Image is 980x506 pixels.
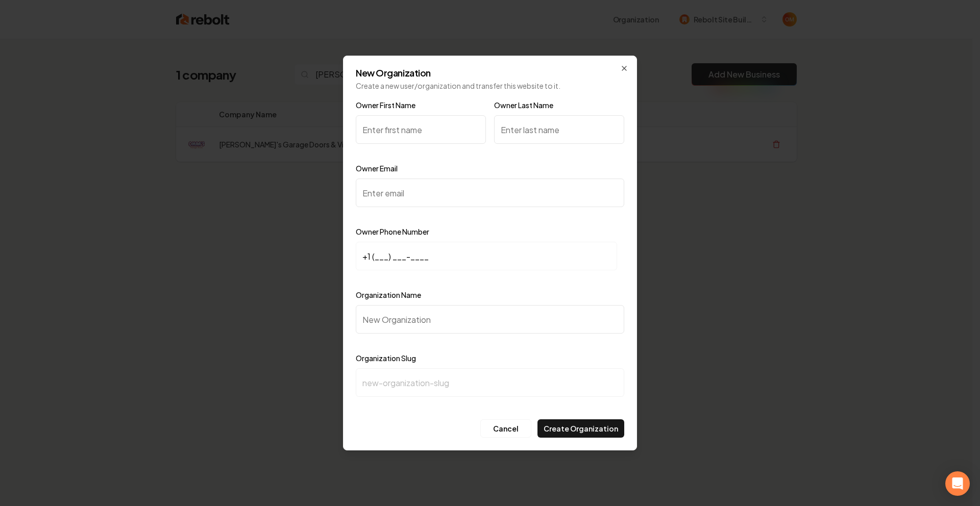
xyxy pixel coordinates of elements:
[356,164,398,173] label: Owner Email
[356,68,624,78] h2: New Organization
[356,81,624,91] p: Create a new user/organization and transfer this website to it.
[480,419,531,438] button: Cancel
[494,115,624,144] input: Enter last name
[356,179,624,207] input: Enter email
[356,368,624,397] input: new-organization-slug
[356,290,421,299] label: Organization Name
[356,305,624,334] input: New Organization
[356,115,486,144] input: Enter first name
[537,419,624,438] button: Create Organization
[356,100,415,110] label: Owner First Name
[494,100,553,110] label: Owner Last Name
[356,227,429,236] label: Owner Phone Number
[356,353,416,363] label: Organization Slug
